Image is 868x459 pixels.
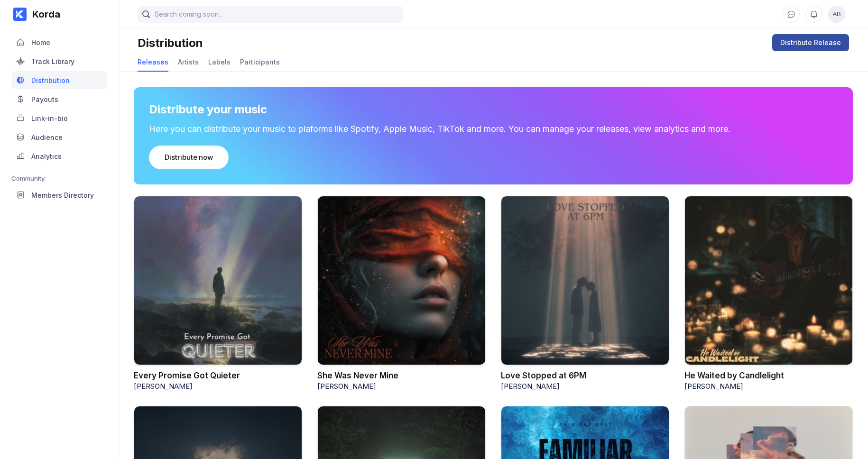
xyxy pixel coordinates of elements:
button: Distribute Release [772,34,849,51]
div: Link-in-bio [31,114,68,122]
div: Distribute your music [149,102,267,116]
button: AB [828,6,845,23]
a: Labels [208,53,231,72]
div: Releases [138,58,168,66]
div: Distribute Release [780,38,841,47]
div: Artists [178,58,199,66]
a: Track Library [11,52,107,71]
div: Distribution [31,76,70,84]
a: Distribution [11,71,107,90]
a: Every Promise Got Quieter [134,371,240,380]
a: Participants [240,53,280,72]
div: Members Directory [31,191,94,199]
a: Members Directory [11,186,107,205]
div: Labels [208,58,231,66]
button: Distribute now [149,146,229,169]
a: She Was Never Mine [317,371,398,380]
a: Love Stopped at 6PM [501,371,586,380]
div: Audience [31,133,63,141]
a: Link-in-bio [11,109,107,128]
div: Track Library [31,57,74,65]
div: Participants [240,58,280,66]
div: Distribution [138,36,203,50]
div: [PERSON_NAME] [501,382,669,391]
div: Community [11,174,107,182]
input: Search coming soon... [138,6,403,23]
div: Adon Brian [828,6,845,23]
a: Releases [138,53,168,72]
div: [PERSON_NAME] [317,382,486,391]
a: Analytics [11,147,107,166]
a: Home [11,33,107,52]
a: He Waited by Candlelight [684,371,784,380]
div: Here you can distribute your music to plaforms like Spotify, Apple Music, TikTok and more. You ca... [149,124,838,134]
div: Home [31,38,50,46]
div: Analytics [31,152,62,160]
a: Artists [178,53,199,72]
a: Payouts [11,90,107,109]
a: Audience [11,128,107,147]
div: [PERSON_NAME] [134,382,302,391]
div: [PERSON_NAME] [684,382,853,391]
div: Payouts [31,95,58,103]
div: Korda [27,9,60,20]
div: Distribute now [165,153,213,162]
